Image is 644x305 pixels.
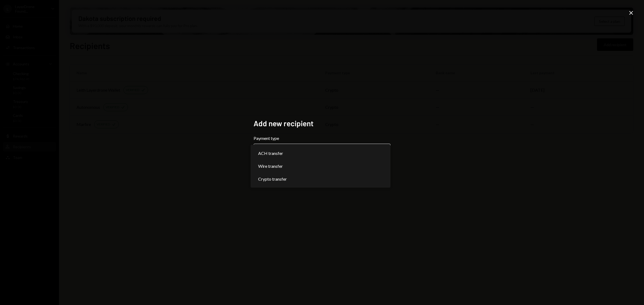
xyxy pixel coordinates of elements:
button: Payment type [254,144,390,159]
span: Wire transfer [258,163,283,169]
h2: Add new recipient [254,118,390,129]
span: ACH transfer [258,150,283,157]
label: Payment type [254,135,390,142]
span: Crypto transfer [258,176,287,182]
